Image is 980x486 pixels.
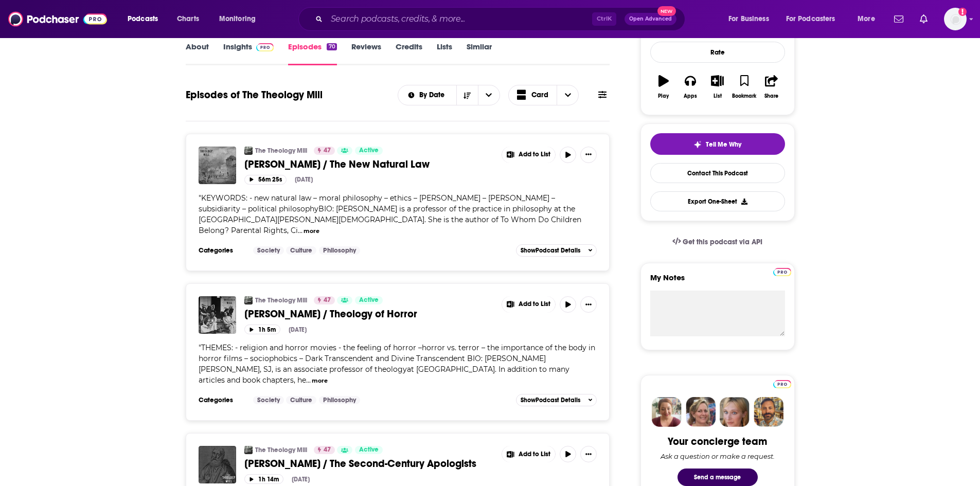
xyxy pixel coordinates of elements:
[629,16,672,22] span: Open Advanced
[244,296,253,304] img: The Theology Mill
[120,11,171,27] button: open menu
[219,12,256,26] span: Monitoring
[625,13,676,25] button: Open AdvancedNew
[758,68,785,105] button: Share
[286,396,316,404] a: Culture
[661,452,775,460] div: Ask a question or make a request.
[199,296,236,334] img: Ryan Duns / Theology of Horror
[580,147,597,163] button: Show More Button
[199,396,245,404] h3: Categories
[359,295,379,305] span: Active
[244,308,494,320] a: [PERSON_NAME] / Theology of Horror
[478,85,500,105] button: open menu
[678,469,758,486] button: Send a message
[304,227,319,236] button: more
[319,246,360,255] a: Philosophy
[779,11,850,27] button: open menu
[244,158,494,171] a: [PERSON_NAME] / The New Natural Law
[314,446,335,454] a: 47
[324,295,331,305] span: 47
[256,43,274,51] img: Podchaser Pro
[437,42,452,65] a: Lists
[521,247,580,254] span: Show Podcast Details
[355,147,383,155] a: Active
[170,11,205,27] a: Charts
[754,397,783,427] img: Jon Profile
[592,12,616,26] span: Ctrl K
[355,296,383,304] a: Active
[244,474,283,484] button: 1h 14m
[516,394,597,406] button: ShowPodcast Details
[244,325,280,334] button: 1h 5m
[858,12,875,26] span: More
[308,7,695,31] div: Search podcasts, credits, & more...
[359,445,379,455] span: Active
[223,42,274,65] a: InsightsPodchaser Pro
[419,92,448,99] span: By Date
[650,133,785,155] button: tell me why sparkleTell Me Why
[764,93,778,99] div: Share
[244,147,253,155] img: The Theology Mill
[728,12,769,26] span: For Business
[732,93,756,99] div: Bookmark
[944,8,967,30] img: User Profile
[658,93,669,99] div: Play
[8,9,107,29] img: Podchaser - Follow, Share and Rate Podcasts
[244,158,430,171] span: [PERSON_NAME] / The New Natural Law
[253,396,284,404] a: Society
[298,226,302,235] span: ...
[244,308,417,320] span: [PERSON_NAME] / Theology of Horror
[199,246,245,255] h3: Categories
[199,343,595,385] span: "
[519,451,550,458] span: Add to List
[359,146,379,156] span: Active
[580,296,597,313] button: Show More Button
[199,147,236,184] img: Melissa Moschella / The New Natural Law
[650,68,677,105] button: Play
[850,11,888,27] button: open menu
[580,446,597,462] button: Show More Button
[396,42,422,65] a: Credits
[531,92,548,99] span: Card
[650,273,785,291] label: My Notes
[683,238,762,246] span: Get this podcast via API
[944,8,967,30] span: Logged in as Lydia_Gustafson
[199,446,236,483] img: Alvyn Pettersen / The Second-Century Apologists
[773,268,791,276] img: Podchaser Pro
[255,296,307,304] a: The Theology Mill
[502,147,556,163] button: Show More Button
[519,151,550,158] span: Add to List
[295,176,313,183] div: [DATE]
[773,266,791,276] a: Pro website
[502,446,556,462] button: Show More Button
[521,397,580,404] span: Show Podcast Details
[244,457,494,470] a: [PERSON_NAME] / The Second-Century Apologists
[212,11,269,27] button: open menu
[244,446,253,454] a: The Theology Mill
[327,43,336,50] div: 70
[773,379,791,388] a: Pro website
[720,397,750,427] img: Jules Profile
[664,229,771,255] a: Get this podcast via API
[657,6,676,16] span: New
[916,10,932,28] a: Show notifications dropdown
[502,296,556,313] button: Show More Button
[292,476,310,483] div: [DATE]
[199,193,581,235] span: "
[650,163,785,183] a: Contact This Podcast
[199,343,595,385] span: THEMES: - religion and horror movies - the feeling of horror –horror vs. terror – the importance ...
[786,12,835,26] span: For Podcasters
[255,446,307,454] a: The Theology Mill
[652,397,682,427] img: Sydney Profile
[508,85,579,105] button: Choose View
[253,246,284,255] a: Society
[706,140,741,149] span: Tell Me Why
[199,193,581,235] span: KEYWORDS: - new natural law – moral philosophy – ethics – [PERSON_NAME] – [PERSON_NAME] – subsidi...
[327,11,592,27] input: Search podcasts, credits, & more...
[890,10,907,28] a: Show notifications dropdown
